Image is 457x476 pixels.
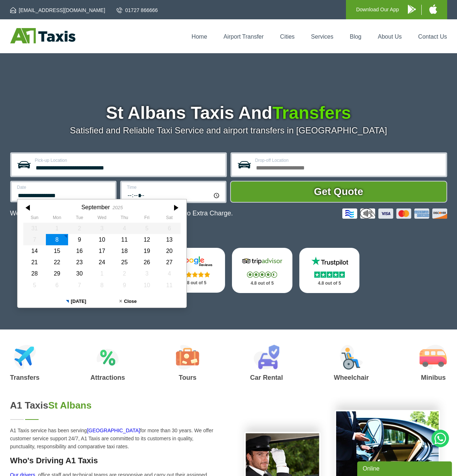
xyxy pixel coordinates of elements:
[340,345,363,370] img: Wheelchair
[112,205,122,210] div: 2025
[149,210,233,217] span: The Car at No Extra Charge.
[10,104,447,122] h1: St Albans Taxis And
[113,268,135,279] div: 02 October 2025
[299,248,360,293] a: Trustpilot Stars 4.8 out of 5
[135,268,158,279] div: 03 October 2025
[135,245,158,257] div: 19 September 2025
[17,185,111,190] label: Date
[135,215,158,222] th: Friday
[91,257,113,268] div: 24 September 2025
[158,257,181,268] div: 27 September 2025
[68,268,91,279] div: 30 September 2025
[135,234,158,245] div: 12 September 2025
[311,34,333,40] a: Services
[10,7,105,14] a: [EMAIL_ADDRESS][DOMAIN_NAME]
[176,374,199,381] h3: Tours
[255,158,441,163] label: Drop-off Location
[68,257,91,268] div: 23 September 2025
[81,204,110,211] div: September
[46,234,68,245] div: 08 September 2025
[334,374,369,381] h3: Wheelchair
[68,223,91,234] div: 02 September 2025
[68,280,91,291] div: 07 October 2025
[23,257,46,268] div: 21 September 2025
[232,248,292,293] a: Tripadvisor Stars 4.8 out of 5
[158,234,181,245] div: 13 September 2025
[23,268,46,279] div: 28 September 2025
[10,426,220,450] p: A1 Taxis service has been serving for more than 30 years. We offer customer service support 24/7,...
[173,256,217,267] img: Google
[113,245,135,257] div: 18 September 2025
[91,245,113,257] div: 17 September 2025
[113,234,135,245] div: 11 September 2025
[342,208,447,219] img: Credit And Debit Cards
[224,34,264,40] a: Airport Transfer
[113,215,135,222] th: Thursday
[68,234,91,245] div: 09 September 2025
[408,5,416,14] img: A1 Taxis Android App
[23,245,46,257] div: 14 September 2025
[10,210,233,217] p: We Now Accept Card & Contactless Payment In
[46,280,68,291] div: 06 October 2025
[230,181,447,203] button: Get Quote
[180,272,210,277] img: Stars
[240,279,284,288] p: 4.8 out of 5
[127,185,221,190] label: Time
[10,400,220,411] h2: A1 Taxis
[176,345,199,370] img: Tours
[46,223,68,234] div: 01 September 2025
[314,272,345,278] img: Stars
[429,4,437,14] img: A1 Taxis iPhone App
[10,28,75,43] img: A1 Taxis St Albans LTD
[158,280,181,291] div: 11 October 2025
[35,158,221,163] label: Pick-up Location
[173,278,217,288] p: 4.8 out of 5
[46,215,68,222] th: Monday
[378,34,402,40] a: About Us
[135,223,158,234] div: 05 September 2025
[192,34,207,40] a: Home
[10,125,447,136] p: Satisfied and Reliable Taxi Service and airport transfers in [GEOGRAPHIC_DATA]
[10,456,220,465] h3: Who's Driving A1 Taxis
[135,280,158,291] div: 10 October 2025
[418,34,447,40] a: Contact Us
[158,245,181,257] div: 20 September 2025
[68,215,91,222] th: Tuesday
[272,103,351,122] span: Transfers
[68,245,91,257] div: 16 September 2025
[308,256,351,267] img: Trustpilot
[158,268,181,279] div: 04 October 2025
[158,215,181,222] th: Saturday
[23,234,46,245] div: 07 September 2025
[91,280,113,291] div: 08 October 2025
[280,34,295,40] a: Cities
[91,223,113,234] div: 03 September 2025
[250,374,283,381] h3: Car Rental
[135,257,158,268] div: 26 September 2025
[113,223,135,234] div: 04 September 2025
[96,345,119,370] img: Attractions
[10,374,40,381] h3: Transfers
[50,295,102,308] button: [DATE]
[158,223,181,234] div: 06 September 2025
[23,215,46,222] th: Sunday
[350,34,361,40] a: Blog
[46,257,68,268] div: 22 September 2025
[91,215,113,222] th: Wednesday
[240,256,284,267] img: Tripadvisor
[90,374,125,381] h3: Attractions
[48,400,92,411] span: St Albans
[23,280,46,291] div: 05 October 2025
[113,257,135,268] div: 25 September 2025
[102,295,154,308] button: Close
[87,428,140,433] a: [GEOGRAPHIC_DATA]
[356,5,399,14] p: Download Our App
[23,223,46,234] div: 31 August 2025
[253,345,279,370] img: Car Rental
[419,374,447,381] h3: Minibus
[46,245,68,257] div: 15 September 2025
[419,345,447,370] img: Minibus
[91,234,113,245] div: 10 September 2025
[165,248,225,293] a: Google Stars 4.8 out of 5
[117,7,158,14] a: 01727 866666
